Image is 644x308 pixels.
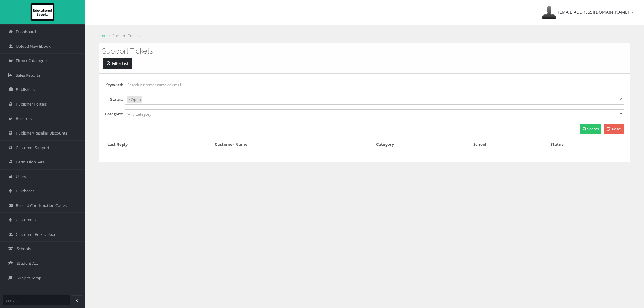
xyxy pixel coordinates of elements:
[16,87,35,93] span: Publishers
[103,58,132,69] a: Filter List
[471,139,548,149] th: School
[16,44,51,49] span: Upload New Ebook
[105,111,123,117] label: Category:
[580,124,601,134] button: Search
[128,96,130,103] span: ×
[542,5,556,20] img: Avatar
[105,96,123,103] label: Status:
[16,29,36,35] span: Dashboard
[604,124,624,134] a: Reset
[548,139,624,149] th: Status
[16,217,36,223] span: Customers
[125,80,624,90] input: Search customer name or email...
[105,139,212,149] th: Last Reply
[558,9,629,15] span: [EMAIL_ADDRESS][DOMAIN_NAME]
[17,246,31,252] span: Schools
[16,130,67,136] span: Publisher/Reseller Discounts
[212,139,374,149] th: Customer Name
[16,232,57,237] span: Customer Bulk Upload
[3,295,70,305] input: Search...
[16,116,32,121] span: Resellers
[105,82,123,88] label: Keyword:
[16,145,50,151] span: Customer Support
[16,188,34,194] span: Purchases
[127,96,142,103] li: Open
[102,47,627,55] h3: Support Tickets
[107,33,140,39] li: Support Tickets
[16,72,40,78] span: Sales Reports
[16,159,44,165] span: Permission Sets
[16,174,26,180] span: Users
[16,101,47,107] span: Publisher Portals
[17,275,42,281] span: Subject Temp.
[374,139,471,149] th: Category
[16,203,67,208] span: Resend Confirmation Codes
[127,111,170,117] input: (Any Category)
[17,261,39,266] span: Student Acc.
[16,58,47,64] span: Ebook Catalogue
[96,33,106,38] a: Home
